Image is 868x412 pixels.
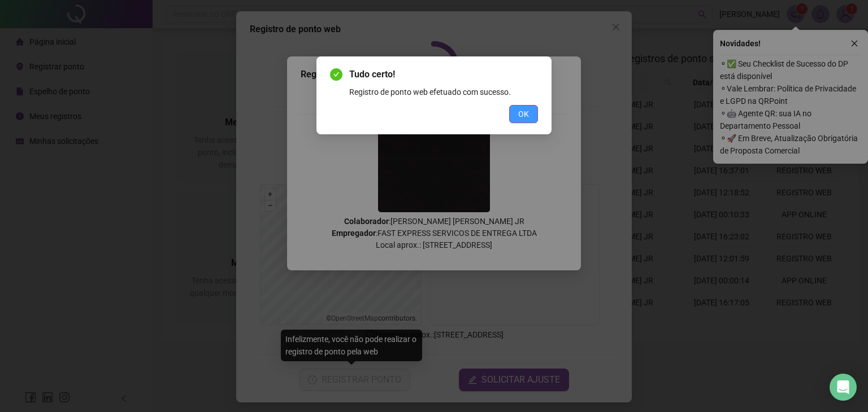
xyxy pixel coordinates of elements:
button: OK [509,105,538,123]
span: OK [518,108,529,120]
span: Tudo certo! [349,68,538,81]
span: check-circle [330,68,342,81]
div: Registro de ponto web efetuado com sucesso. [349,86,538,98]
div: Open Intercom Messenger [830,374,857,401]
